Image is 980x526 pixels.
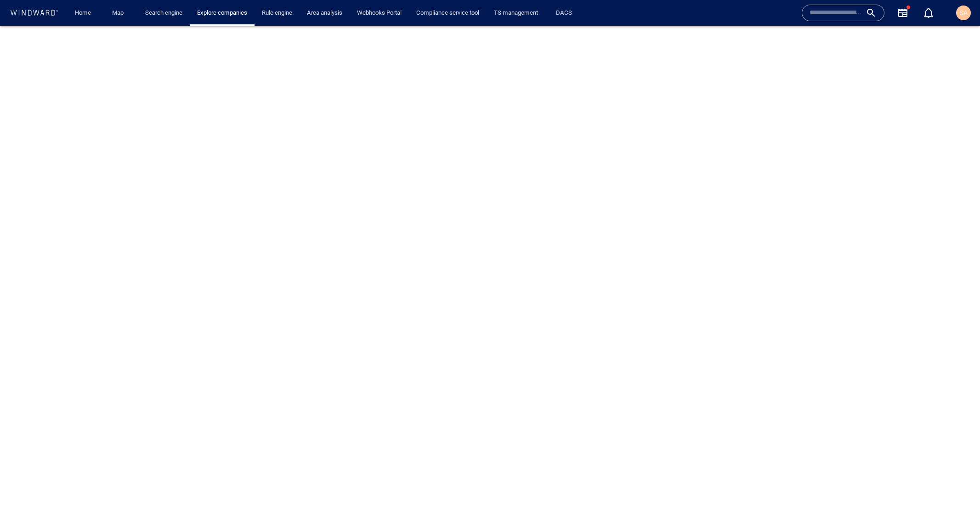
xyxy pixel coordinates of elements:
button: SA [954,4,973,22]
a: Webhooks Portal [353,5,405,21]
a: TS management [490,5,542,21]
iframe: Chat [941,485,973,519]
a: DACS [552,5,576,21]
span: SA [960,9,968,17]
a: Search engine [142,5,186,21]
a: Home [71,5,95,21]
button: DACS [549,5,578,21]
a: Rule engine [258,5,296,21]
button: Home [68,5,97,21]
a: Area analysis [303,5,346,21]
button: Map [105,5,134,21]
div: Notification center [923,7,934,18]
a: Map [108,5,130,21]
a: Compliance service tool [413,5,483,21]
a: Explore companies [193,5,251,21]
